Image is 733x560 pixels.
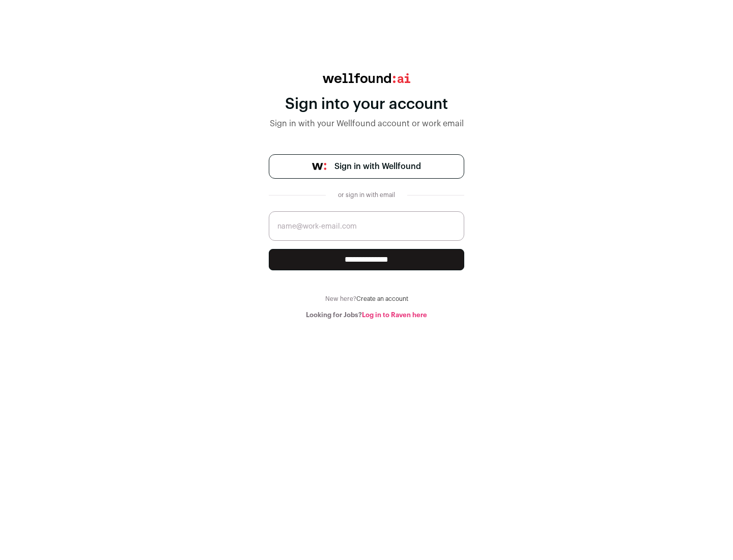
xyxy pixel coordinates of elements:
[269,154,464,179] a: Sign in with Wellfound
[323,73,410,83] img: wellfound:ai
[362,312,427,318] a: Log in to Raven here
[269,95,464,114] div: Sign into your account
[269,211,464,241] input: name@work-email.com
[312,163,326,170] img: wellfound-symbol-flush-black-fb3c872781a75f747ccb3a119075da62bfe97bd399995f84a933054e44a575c4.png
[269,311,464,319] div: Looking for Jobs?
[334,160,421,173] span: Sign in with Wellfound
[356,296,408,302] a: Create an account
[269,295,464,303] div: New here?
[269,118,464,130] div: Sign in with your Wellfound account or work email
[334,191,399,199] div: or sign in with email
